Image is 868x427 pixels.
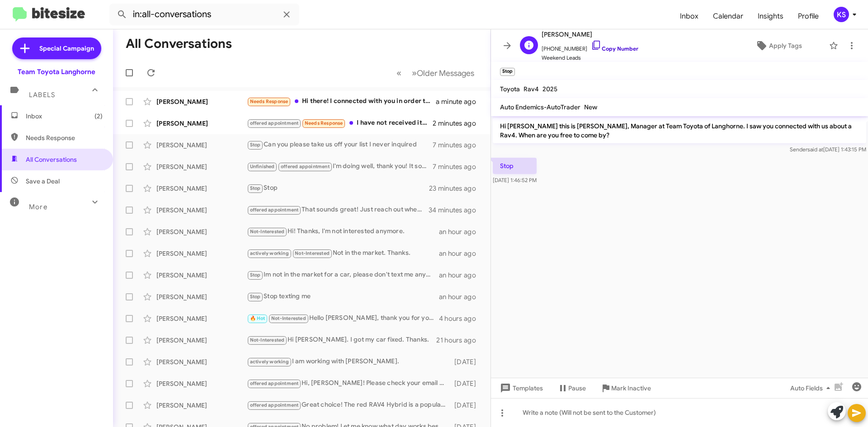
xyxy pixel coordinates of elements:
span: [PERSON_NAME] [542,29,638,40]
span: Toyota [500,85,520,93]
a: Insights [750,3,791,29]
span: Stop [250,294,261,300]
span: Needs Response [250,99,288,104]
div: [DATE] [450,401,483,410]
div: [PERSON_NAME] [156,336,247,345]
span: Auto Fields [790,380,834,396]
div: [PERSON_NAME] [156,141,247,150]
span: Apply Tags [769,38,802,54]
div: [PERSON_NAME] [156,184,247,193]
span: offered appointment [250,380,299,386]
div: an hour ago [439,227,483,236]
a: Copy Number [591,45,638,52]
span: 2025 [542,85,557,93]
div: That sounds great! Just reach out when you're ready next week, and we can get everything set up t... [247,205,429,215]
button: Pause [550,380,593,396]
span: Needs Response [26,133,103,142]
div: [DATE] [450,379,483,388]
span: [DATE] 1:46:52 PM [493,177,537,183]
span: Inbox [26,112,103,121]
div: [PERSON_NAME] [156,119,247,128]
div: 2 minutes ago [433,119,483,128]
button: Mark Inactive [593,380,658,396]
span: [PHONE_NUMBER] [542,40,638,53]
div: Hi! Thanks, I'm not interested anymore. [247,226,439,237]
div: Team Toyota Langhorne [18,67,95,76]
div: [PERSON_NAME] [156,401,247,410]
span: offered appointment [281,164,330,169]
div: Great choice! The red RAV4 Hybrid is a popular model. When would you like to come in and explore ... [247,400,450,410]
a: Calendar [706,3,750,29]
button: KS [826,7,858,22]
div: 7 minutes ago [433,162,483,171]
div: Not in the market. Thanks. [247,248,439,258]
span: actively working [250,359,289,365]
a: Inbox [673,3,706,29]
div: an hour ago [439,271,483,280]
div: Hi there! I connected with you in order to give praise for good customer service. I'm happy with ... [247,96,436,107]
div: [PERSON_NAME] [156,249,247,258]
span: Older Messages [417,68,474,78]
div: 23 minutes ago [429,184,483,193]
div: an hour ago [439,249,483,258]
span: Sender [DATE] 1:43:15 PM [790,146,866,153]
div: Hi [PERSON_NAME]. I got my car fixed. Thanks. [247,335,436,345]
div: [PERSON_NAME] [156,271,247,280]
h1: All Conversations [126,37,232,51]
div: 7 minutes ago [433,141,483,150]
div: Im not in the market for a car, please don't text me anymore [247,270,439,280]
span: Not-Interested [250,337,285,343]
div: KS [834,7,849,22]
span: Weekend Leads [542,53,638,62]
span: Auto Endemics-AutoTrader [500,103,580,111]
span: « [396,67,401,79]
span: More [29,203,47,211]
div: [PERSON_NAME] [156,162,247,171]
span: Labels [29,91,55,99]
span: Mark Inactive [611,380,651,396]
span: Save a Deal [26,177,60,186]
span: All Conversations [26,155,77,164]
a: Profile [791,3,826,29]
span: Needs Response [305,120,343,126]
div: [PERSON_NAME] [156,379,247,388]
span: Not-Interested [250,229,285,235]
div: [PERSON_NAME] [156,292,247,301]
div: [PERSON_NAME] [156,357,247,366]
nav: Page navigation example [392,64,480,82]
span: (2) [94,112,103,121]
div: Stop texting me [247,291,439,302]
div: [DATE] [450,357,483,366]
a: Special Campaign [12,38,101,59]
span: Rav4 [524,85,539,93]
span: New [584,103,597,111]
button: Next [406,64,480,82]
span: said at [807,146,823,153]
div: Can you please take us off your list I never inquired [247,140,433,150]
span: Templates [498,380,543,396]
div: 34 minutes ago [429,206,483,215]
p: Hi [PERSON_NAME] this is [PERSON_NAME], Manager at Team Toyota of Langhorne. I saw you connected ... [493,118,866,143]
span: offered appointment [250,402,299,408]
div: a minute ago [436,97,483,106]
span: actively working [250,250,289,256]
span: Special Campaign [39,44,94,53]
div: I have not received it. Please send it my email: [EMAIL_ADDRESS][DOMAIN_NAME] [247,118,433,128]
div: 21 hours ago [436,336,483,345]
p: Stop [493,158,537,174]
button: Previous [391,64,407,82]
div: Stop [247,183,429,193]
div: an hour ago [439,292,483,301]
div: I'm doing well, thank you! It sounds like you're on the right track. Would you like to schedule a... [247,161,433,172]
span: Not-Interested [271,315,306,321]
button: Templates [491,380,550,396]
button: Auto Fields [783,380,841,396]
div: [PERSON_NAME] [156,97,247,106]
div: I am working with [PERSON_NAME]. [247,357,450,367]
span: Unfinished [250,164,275,169]
span: Not-Interested [295,250,330,256]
